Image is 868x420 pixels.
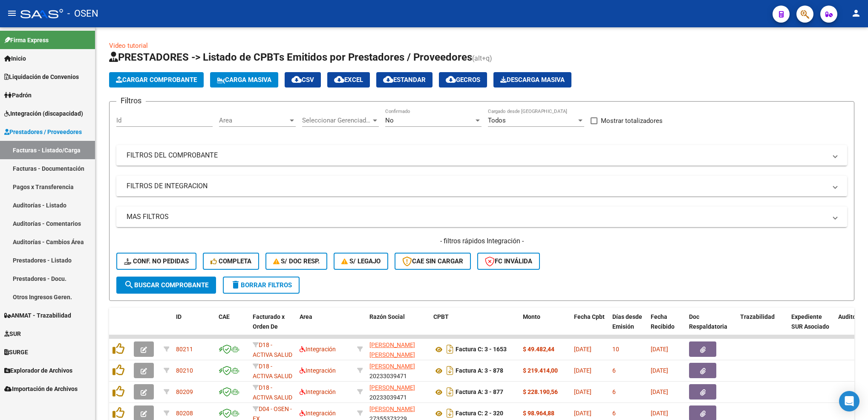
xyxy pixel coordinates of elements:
[444,406,456,420] i: Descargar documento
[116,253,196,270] button: Conf. no pedidas
[444,364,456,377] i: Descargar documento
[838,313,863,320] span: Auditoria
[612,367,616,374] span: 6
[215,308,249,345] datatable-header-cell: CAE
[456,346,507,353] strong: Factura C: 3 - 1653
[523,410,554,417] strong: $ 98.964,88
[477,253,540,270] button: FC Inválida
[523,367,558,374] strong: $ 219.414,00
[612,313,642,330] span: Días desde Emisión
[523,313,540,320] span: Monto
[109,42,148,50] a: Video tutorial
[651,313,675,330] span: Fecha Recibido
[203,253,259,270] button: Completa
[116,176,847,196] mat-expansion-panel-header: FILTROS DE INTEGRACION
[211,257,251,265] span: Completa
[231,280,241,290] mat-icon: delete
[376,72,433,87] button: Estandar
[651,410,668,417] span: [DATE]
[124,281,208,289] span: Buscar Comprobante
[446,76,480,84] span: Gecros
[4,329,21,338] span: SUR
[647,308,686,345] datatable-header-cell: Fecha Recibido
[4,347,28,357] span: SURGE
[176,313,182,320] span: ID
[456,367,503,374] strong: Factura A: 3 - 878
[574,346,591,353] span: [DATE]
[612,410,616,417] span: 6
[4,90,32,100] span: Padrón
[612,388,616,395] span: 6
[210,72,278,87] button: Carga Masiva
[651,367,668,374] span: [DATE]
[485,257,532,265] span: FC Inválida
[176,410,193,417] span: 80208
[456,410,503,417] strong: Factura C: 2 - 320
[686,308,737,345] datatable-header-cell: Doc Respaldatoria
[265,253,328,270] button: S/ Doc Resp.
[334,253,388,270] button: S/ legajo
[116,236,847,246] h4: - filtros rápidos Integración -
[4,366,72,375] span: Explorador de Archivos
[296,308,354,345] datatable-header-cell: Area
[116,76,197,84] span: Cargar Comprobante
[402,257,463,265] span: CAE SIN CARGAR
[472,54,492,62] span: (alt+q)
[651,346,668,353] span: [DATE]
[334,74,344,85] mat-icon: cloud_download
[369,341,415,358] span: [PERSON_NAME] [PERSON_NAME]
[300,367,336,374] span: Integración
[651,388,668,395] span: [DATE]
[116,95,146,107] h3: Filtros
[612,346,619,353] span: 10
[285,72,321,87] button: CSV
[7,8,17,18] mat-icon: menu
[369,383,427,401] div: 20233039471
[369,384,415,391] span: [PERSON_NAME]
[523,388,558,395] strong: $ 228.190,56
[4,54,26,63] span: Inicio
[383,74,393,85] mat-icon: cloud_download
[519,308,571,345] datatable-header-cell: Monto
[217,76,271,84] span: Carga Masiva
[839,391,859,411] div: Open Intercom Messenger
[851,8,861,18] mat-icon: person
[791,313,829,330] span: Expediente SUR Asociado
[116,277,216,294] button: Buscar Comprobante
[4,384,78,394] span: Importación de Archivos
[302,117,371,124] span: Seleccionar Gerenciador
[291,76,314,84] span: CSV
[327,72,370,87] button: EXCEL
[127,151,827,160] mat-panel-title: FILTROS DEL COMPROBANTE
[369,340,427,358] div: 27357926926
[385,117,394,124] span: No
[369,405,415,412] span: [PERSON_NAME]
[493,72,571,87] button: Descarga Masiva
[341,257,381,265] span: S/ legajo
[4,311,71,320] span: ANMAT - Trazabilidad
[433,313,449,320] span: CPBT
[273,257,320,265] span: S/ Doc Resp.
[109,72,204,87] button: Cargar Comprobante
[369,363,415,370] span: [PERSON_NAME]
[291,74,302,85] mat-icon: cloud_download
[395,253,471,270] button: CAE SIN CARGAR
[109,51,472,63] span: PRESTADORES -> Listado de CPBTs Emitidos por Prestadores / Proveedores
[67,4,98,23] span: - OSEN
[116,145,847,166] mat-expansion-panel-header: FILTROS DEL COMPROBANTE
[740,313,775,320] span: Trazabilidad
[383,76,426,84] span: Estandar
[788,308,835,345] datatable-header-cell: Expediente SUR Asociado
[127,212,827,222] mat-panel-title: MAS FILTROS
[439,72,487,87] button: Gecros
[4,35,49,45] span: Firma Express
[300,313,312,320] span: Area
[601,116,663,126] span: Mostrar totalizadores
[456,389,503,396] strong: Factura A: 3 - 877
[689,313,727,330] span: Doc Respaldatoria
[574,410,591,417] span: [DATE]
[574,313,605,320] span: Fecha Cpbt
[334,76,363,84] span: EXCEL
[571,308,609,345] datatable-header-cell: Fecha Cpbt
[223,277,300,294] button: Borrar Filtros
